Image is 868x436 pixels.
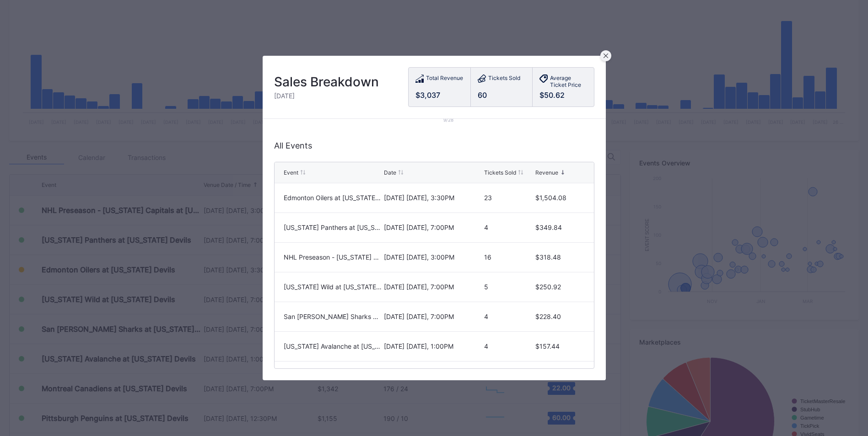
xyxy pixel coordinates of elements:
div: San [PERSON_NAME] Sharks at [US_STATE] Devils [284,313,382,320]
div: 5 [484,283,533,291]
div: Edmonton Oilers at [US_STATE] Devils [284,194,382,202]
div: Sales Breakdown [274,74,379,90]
div: NHL Preseason - [US_STATE] Capitals at [US_STATE] Devils (Split Squad) [284,253,382,261]
div: [DATE] [DATE], 1:00PM [384,342,482,350]
div: 23 [484,194,533,202]
div: [DATE] [DATE], 7:00PM [384,223,482,231]
div: $3,037 [415,90,464,100]
div: All Events [274,141,594,150]
div: [US_STATE] Panthers at [US_STATE] Devils [284,223,382,231]
div: [DATE] [DATE], 7:00PM [384,283,482,291]
div: [DATE] [DATE], 3:00PM [384,253,482,261]
div: Event [284,169,298,176]
div: 4 [484,342,533,350]
div: [US_STATE] Avalanche at [US_STATE] Devils [284,342,382,350]
div: $1,504.08 [535,194,584,202]
div: $250.92 [535,283,584,291]
div: 16 [484,253,533,261]
div: Total Revenue [426,74,463,84]
div: Revenue [535,169,558,176]
div: Tickets Sold [484,169,516,176]
div: $50.62 [539,90,587,100]
div: $318.48 [535,253,584,261]
div: 4 [484,223,533,231]
div: Tickets Sold [488,74,520,84]
div: 4 [484,313,533,320]
div: [DATE] [DATE], 3:30PM [384,194,482,202]
div: $349.84 [535,223,584,231]
div: [DATE] [DATE], 7:00PM [384,313,482,320]
div: $228.40 [535,313,584,320]
div: 60 [478,90,525,100]
div: Average Ticket Price [550,74,587,88]
div: [DATE] [274,92,379,100]
div: $157.44 [535,342,584,350]
div: [US_STATE] Wild at [US_STATE] Devils [284,283,382,291]
div: Date [384,169,396,176]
